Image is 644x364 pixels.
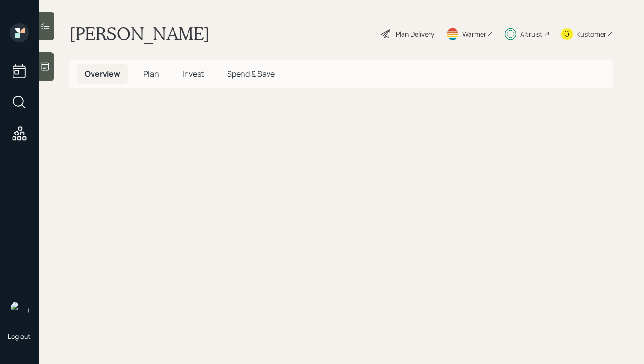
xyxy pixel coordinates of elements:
[10,301,29,320] img: hunter_neumayer.jpg
[520,29,543,39] div: Altruist
[8,332,31,341] div: Log out
[577,29,606,39] div: Kustomer
[396,29,434,39] div: Plan Delivery
[227,68,275,79] span: Spend & Save
[85,68,120,79] span: Overview
[143,68,159,79] span: Plan
[69,23,210,44] h1: [PERSON_NAME]
[462,29,486,39] div: Warmer
[182,68,204,79] span: Invest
